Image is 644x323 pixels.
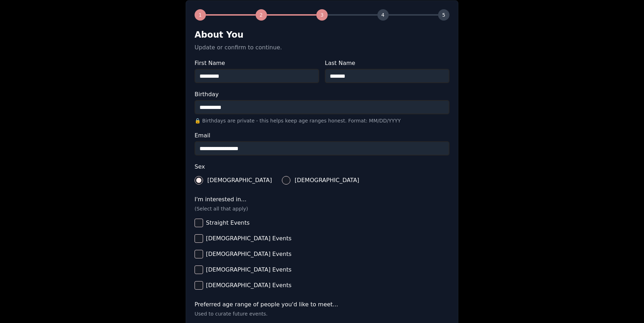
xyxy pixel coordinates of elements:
[195,43,449,52] p: Update or confirm to continue.
[256,9,267,21] div: 2
[206,220,250,226] span: Straight Events
[282,176,290,185] button: [DEMOGRAPHIC_DATA]
[195,29,449,40] h2: About You
[195,9,206,21] div: 1
[206,267,291,273] span: [DEMOGRAPHIC_DATA] Events
[195,92,449,97] label: Birthday
[195,117,449,124] p: 🔒 Birthdays are private - this helps keep age ranges honest. Format: MM/DD/YYYY
[295,177,359,183] span: [DEMOGRAPHIC_DATA]
[195,302,449,307] label: Preferred age range of people you'd like to meet...
[438,9,449,21] div: 5
[195,60,319,66] label: First Name
[377,9,389,21] div: 4
[195,197,449,202] label: I'm interested in...
[316,9,328,21] div: 3
[206,236,291,241] span: [DEMOGRAPHIC_DATA] Events
[195,205,449,212] p: (Select all that apply)
[195,164,449,170] label: Sex
[195,265,203,274] button: [DEMOGRAPHIC_DATA] Events
[195,281,203,290] button: [DEMOGRAPHIC_DATA] Events
[207,177,272,183] span: [DEMOGRAPHIC_DATA]
[195,176,203,185] button: [DEMOGRAPHIC_DATA]
[195,234,203,243] button: [DEMOGRAPHIC_DATA] Events
[195,219,203,227] button: Straight Events
[195,250,203,258] button: [DEMOGRAPHIC_DATA] Events
[206,283,291,288] span: [DEMOGRAPHIC_DATA] Events
[206,251,291,257] span: [DEMOGRAPHIC_DATA] Events
[195,310,449,317] p: Used to curate future events.
[195,133,449,138] label: Email
[325,60,449,66] label: Last Name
